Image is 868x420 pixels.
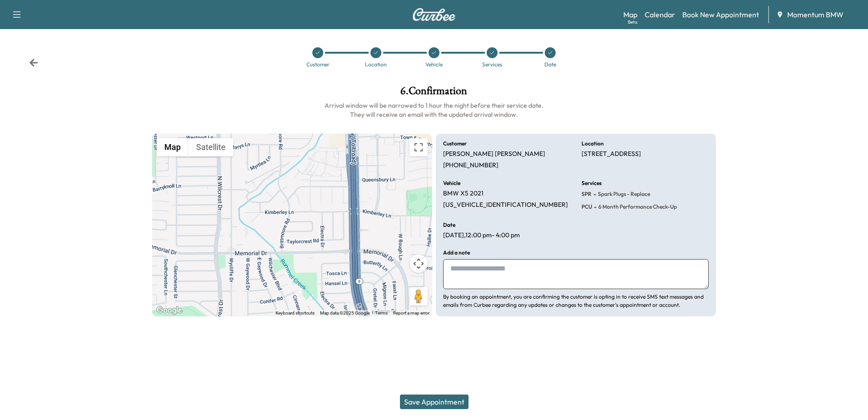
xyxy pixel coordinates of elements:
[443,293,709,309] p: By booking an appointment, you are confirming the customer is opting in to receive SMS text messa...
[443,180,460,186] h6: Vehicle
[154,305,184,316] img: Google
[592,190,596,199] span: -
[29,58,38,67] div: Back
[596,190,650,198] span: Spark Plugs - Replace
[443,150,545,158] p: [PERSON_NAME] [PERSON_NAME]
[320,310,370,315] span: Map data ©2025 Google
[443,161,498,170] p: [PHONE_NUMBER]
[400,395,469,409] button: Save Appointment
[592,202,597,211] span: -
[682,9,759,20] a: Book New Appointment
[443,201,568,209] p: [US_VEHICLE_IDENTIFICATION_NUMBER]
[412,8,456,21] img: Curbee Logo
[152,85,716,101] h1: 6 . Confirmation
[425,62,443,67] div: Vehicle
[409,138,428,156] button: Toggle fullscreen view
[276,310,315,316] button: Keyboard shortcuts
[597,203,677,210] span: 6 month Performance Check-up
[409,287,428,305] button: Drag Pegman onto the map to open Street View
[443,222,455,228] h6: Date
[582,150,641,158] p: [STREET_ADDRESS]
[443,190,483,198] p: BMW X5 2021
[645,9,675,20] a: Calendar
[443,141,467,146] h6: Customer
[628,19,637,25] div: Beta
[443,231,520,240] p: [DATE] , 12:00 pm - 4:00 pm
[443,250,470,255] h6: Add a note
[375,310,388,315] a: Terms (opens in new tab)
[582,180,602,186] h6: Services
[623,9,637,20] a: MapBeta
[409,255,428,273] button: Map camera controls
[188,138,233,156] button: Show satellite imagery
[582,141,604,146] h6: Location
[365,62,387,67] div: Location
[157,138,188,156] button: Show street map
[306,62,330,67] div: Customer
[582,190,592,198] span: SPR
[787,9,843,20] span: Momentum BMW
[154,305,184,316] a: Open this area in Google Maps (opens a new window)
[582,203,592,210] span: PCU
[544,62,556,67] div: Date
[393,310,429,315] a: Report a map error
[482,62,502,67] div: Services
[152,101,716,119] h6: Arrival window will be narrowed to 1 hour the night before their service date. They will receive ...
